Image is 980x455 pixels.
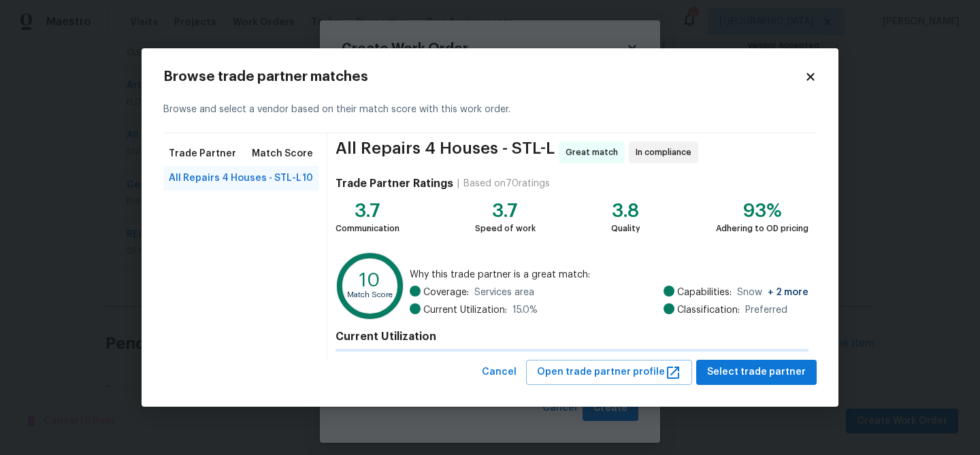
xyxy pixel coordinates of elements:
span: Open trade partner profile [537,364,681,381]
h4: Current Utilization [336,330,808,343]
span: Current Utilization: [423,303,507,317]
text: 10 [359,271,380,290]
span: + 2 more [768,288,808,297]
div: Based on 70 ratings [463,177,550,190]
button: Cancel [476,360,522,385]
div: 3.7 [336,204,399,218]
div: Browse and select a vendor based on their match score with this work order. [163,86,817,133]
div: 93% [716,204,808,218]
span: All Repairs 4 Houses - STL-L [169,171,301,185]
button: Open trade partner profile [526,360,692,385]
span: Select trade partner [707,364,806,381]
h4: Trade Partner Ratings [336,177,453,190]
span: Great match [566,146,623,159]
span: In compliance [636,146,697,159]
div: Adhering to OD pricing [716,222,808,235]
text: Match Score [347,292,393,299]
span: 10 [302,171,313,185]
div: 3.8 [611,204,640,218]
div: Quality [611,222,640,235]
span: Classification: [677,303,740,317]
span: Services area [474,286,534,299]
span: Cancel [482,364,517,381]
span: Snow [737,286,808,299]
div: 3.7 [475,204,536,218]
h2: Browse trade partner matches [163,70,804,84]
span: Match Score [252,147,313,161]
button: Select trade partner [696,360,817,385]
div: | [453,177,463,190]
span: 15.0 % [512,303,538,317]
div: Speed of work [475,222,536,235]
span: Trade Partner [169,147,236,161]
div: Communication [336,222,399,235]
span: All Repairs 4 Houses - STL-L [336,141,555,163]
span: Coverage: [423,286,469,299]
span: Preferred [745,303,787,317]
span: Why this trade partner is a great match: [410,268,808,282]
span: Capabilities: [677,286,732,299]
